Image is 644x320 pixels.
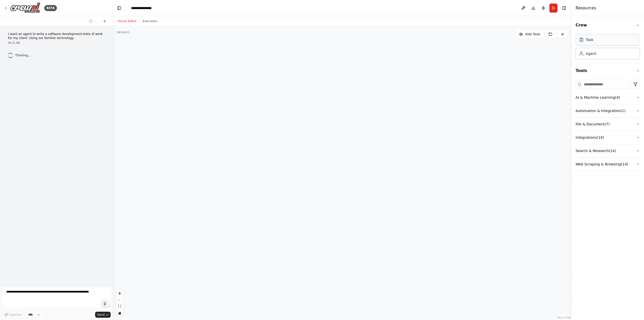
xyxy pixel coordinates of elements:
[95,312,111,318] button: Send
[116,310,123,316] button: toggle interactivity
[516,30,543,38] button: Hide Tools
[15,53,31,57] span: Thinking...
[101,300,109,307] button: Click to speak your automation idea
[101,18,109,24] button: Start a new chat
[586,51,596,56] div: Agent
[97,313,105,317] span: Send
[116,303,123,310] button: fit view
[44,5,57,11] div: BETA
[576,91,640,104] button: AI & Machine Learning(4)
[87,18,99,24] button: Switch to previous chat
[576,18,640,32] button: Crew
[576,144,640,157] button: Search & Research(14)
[576,32,640,63] div: Crew
[576,5,596,11] h4: Resources
[576,158,640,171] button: Web Scraping & Browsing(14)
[116,290,123,297] button: zoom in
[560,5,568,12] button: Hide right sidebar
[117,30,130,34] div: Version 1
[2,311,24,318] button: Improve
[116,5,123,12] button: Hide left sidebar
[576,131,640,144] button: Integrations(19)
[9,313,22,317] span: Improve
[8,41,105,45] div: 09:31 AM
[116,297,123,303] button: zoom out
[576,64,640,78] button: Tools
[115,18,140,24] button: Visual Editor
[557,316,571,319] a: React Flow attribution
[576,104,640,117] button: Automation & Integration(1)
[586,37,593,42] div: Task
[10,2,40,14] img: Logo
[576,78,640,175] div: Tools
[576,118,640,131] button: File & Document(7)
[116,290,123,316] div: React Flow controls
[131,6,156,11] nav: breadcrumb
[525,32,540,36] span: Hide Tools
[8,32,105,40] p: I want an agent to write a software development state of work for my client. Using our familiar t...
[140,18,160,24] button: Execution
